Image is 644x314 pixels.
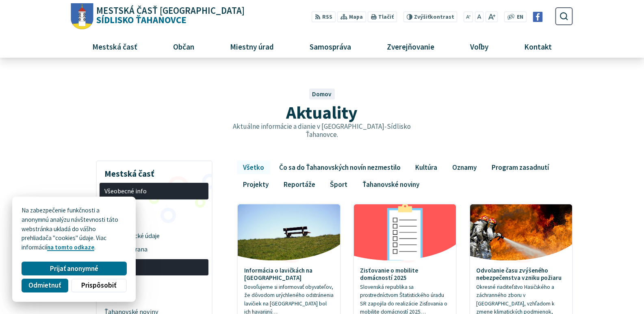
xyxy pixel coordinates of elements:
[89,35,140,57] span: Mestská časť
[349,13,363,22] span: Mapa
[464,11,473,22] button: Zmenšiť veľkosť písma
[100,183,208,199] a: Všeobecné info
[71,279,126,292] button: Prispôsobiť
[104,216,204,229] span: Symboly
[295,35,366,57] a: Samospráva
[414,14,454,20] span: kontrast
[476,267,566,282] h4: Odvolanie času zvýšeného nebezpečenstva vzniku požiaru
[104,279,204,292] span: Aktuality
[22,262,126,275] button: Prijať anonymné
[104,243,204,256] span: Civilná ochrana
[81,281,116,290] span: Prispôsobiť
[312,90,332,98] a: Domov
[158,35,209,57] a: Občan
[229,122,414,139] p: Aktuálne informácie a dianie v [GEOGRAPHIC_DATA]-Sídlisko Ťahanovce.
[475,11,484,22] button: Nastaviť pôvodnú veľkosť písma
[410,160,443,174] a: Kultúra
[215,35,288,57] a: Miestny úrad
[533,12,543,22] img: Prejsť na Facebook stránku
[515,13,526,22] a: EN
[485,11,498,22] button: Zväčšiť veľkosť písma
[368,11,397,22] button: Tlačiť
[50,264,98,273] span: Prijať anonymné
[71,3,245,30] a: Logo Sídlisko Ťahanovce, prejsť na domovskú stránku.
[237,160,270,174] a: Všetko
[372,35,449,57] a: Zverejňovanie
[510,35,567,57] a: Kontakt
[104,184,204,198] span: Všeobecné info
[322,13,332,22] span: RSS
[28,281,61,290] span: Odmietnuť
[100,163,208,180] h3: Mestská časť
[414,13,430,20] span: Zvýšiť
[100,259,208,276] a: Aktivita
[324,178,353,191] a: Šport
[104,292,204,305] span: Udalosti
[337,11,366,22] a: Mapa
[100,279,208,292] a: Aktuality
[455,35,503,57] a: Voľby
[244,267,334,282] h4: Informácia o lavičkách na [GEOGRAPHIC_DATA]
[93,6,245,25] span: Sídlisko Ťahanovce
[100,216,208,229] a: Symboly
[100,292,208,305] a: Udalosti
[71,3,93,30] img: Prejsť na domovskú stránku
[312,11,336,22] a: RSS
[100,202,208,216] a: História
[403,11,457,22] button: Zvýšiťkontrast
[467,35,492,57] span: Voľby
[486,160,555,174] a: Program zasadnutí
[273,160,406,174] a: Čo sa do Ťahanovských novín nezmestilo
[446,160,482,174] a: Oznamy
[384,35,437,57] span: Zverejňovanie
[96,6,245,15] span: Mestská časť [GEOGRAPHIC_DATA]
[306,35,354,57] span: Samospráva
[100,229,208,243] a: Demografické údaje
[22,206,126,252] p: Na zabezpečenie funkčnosti a anonymnú analýzu návštevnosti táto webstránka ukladá do vášho prehli...
[378,14,394,20] span: Tlačiť
[517,13,523,22] span: EN
[278,178,321,191] a: Reportáže
[104,229,204,243] span: Demografické údaje
[360,267,450,282] h4: Zisťovanie o mobilite domácností 2025
[237,178,274,191] a: Projekty
[100,243,208,256] a: Civilná ochrana
[47,243,94,251] a: na tomto odkaze
[170,35,197,57] span: Občan
[286,101,358,123] span: Aktuality
[356,178,425,191] a: Ťahanovské noviny
[521,35,555,57] span: Kontakt
[77,35,152,57] a: Mestská časť
[227,35,277,57] span: Miestny úrad
[104,202,204,216] span: História
[104,261,204,274] span: Aktivita
[22,279,68,292] button: Odmietnuť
